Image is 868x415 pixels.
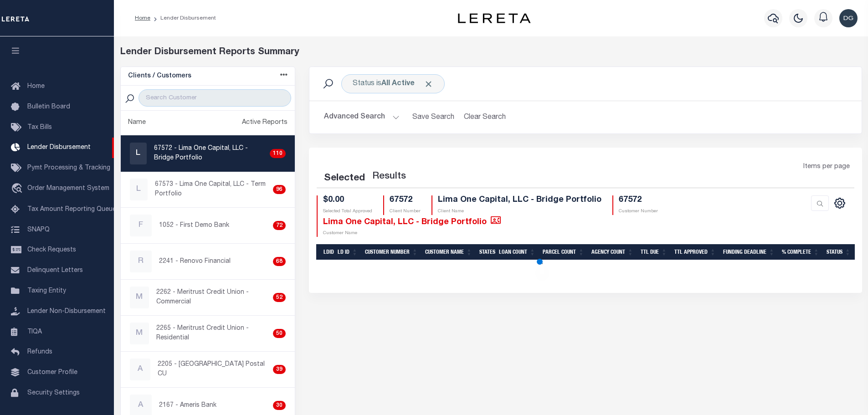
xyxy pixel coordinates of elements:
div: Lender Disbursement Reports Summary [120,46,862,59]
div: M [130,323,149,344]
span: Check Requests [27,247,76,253]
div: Selected [324,171,365,186]
p: 2241 - Renovo Financial [159,257,231,266]
div: F [130,215,152,236]
div: 52 [273,293,286,302]
th: Parcel Count [539,244,588,260]
input: Search Customer [139,89,291,107]
span: SNAPQ [27,226,50,233]
a: R2241 - Renovo Financial68 [121,244,295,279]
th: Funding Deadline [719,244,778,260]
div: 110 [270,149,286,158]
div: Active Reports [242,118,288,128]
a: A2205 - [GEOGRAPHIC_DATA] Postal CU39 [121,352,295,387]
p: 1052 - First Demo Bank [159,221,229,231]
button: Clear Search [460,108,509,126]
a: M2262 - Meritrust Credit Union - Commercial52 [121,280,295,315]
button: Advanced Search [324,108,400,126]
div: Click to Edit [341,74,445,93]
span: TIQA [27,328,42,335]
th: LDID [320,244,334,260]
span: Taxing Entity [27,288,66,294]
div: L [130,179,148,200]
span: Customer Profile [27,369,77,376]
button: Save Search [407,108,460,126]
th: Loan Count [495,244,539,260]
p: 2262 - Meritrust Credit Union - Commercial [156,288,269,307]
div: 39 [273,365,286,374]
p: Customer Number [619,208,658,215]
a: Home [135,15,150,21]
th: States [476,244,495,260]
label: Results [372,169,406,184]
li: Lender Disbursement [150,14,216,22]
span: Order Management System [27,185,109,192]
a: L67572 - Lima One Capital, LLC - Bridge Portfolio110 [121,136,295,171]
div: 96 [273,185,286,194]
span: Bulletin Board [27,104,70,110]
span: Delinquent Letters [27,267,83,274]
span: Tax Amount Reporting Queue [27,206,116,213]
a: M2265 - Meritrust Credit Union - Residential50 [121,316,295,351]
span: Click to Remove [424,79,433,89]
span: Lender Non-Disbursement [27,308,106,315]
p: Client Name [438,208,601,215]
p: 67573 - Lima One Capital, LLC - Term Portfolio [155,180,269,199]
div: 68 [273,257,286,266]
h5: Clients / Customers [128,72,191,80]
i: travel_explore [11,183,26,195]
h4: 67572 [619,195,658,205]
img: logo-dark.svg [458,13,531,23]
p: Client Number [390,208,421,215]
span: Items per page [803,162,850,172]
h4: Lima One Capital, LLC - Bridge Portfolio [438,195,601,205]
p: 2265 - Meritrust Credit Union - Residential [156,324,269,343]
p: 2167 - Ameris Bank [159,401,216,410]
span: Refunds [27,349,52,355]
span: Home [27,83,45,90]
span: Tax Bills [27,124,52,131]
div: 30 [273,401,286,410]
th: Ttl Approved [671,244,719,260]
div: 50 [273,329,286,338]
h4: 67572 [390,195,421,205]
span: Lender Disbursement [27,144,91,151]
th: % Complete [778,244,823,260]
img: svg+xml;base64,PHN2ZyB4bWxucz0iaHR0cDovL3d3dy53My5vcmcvMjAwMC9zdmciIHBvaW50ZXItZXZlbnRzPSJub25lIi... [839,9,858,27]
h4: $0.00 [323,195,372,205]
div: A [130,359,150,380]
div: Name [128,118,146,128]
p: Customer Name [323,230,501,237]
div: 72 [273,221,286,230]
div: L [130,143,147,164]
span: Security Settings [27,390,80,396]
th: LD ID [334,244,361,260]
th: Customer Number [361,244,421,260]
h4: Lima One Capital, LLC - Bridge Portfolio [323,215,501,227]
th: Agency Count [588,244,637,260]
div: M [130,287,149,308]
p: 2205 - [GEOGRAPHIC_DATA] Postal CU [158,360,269,379]
p: 67572 - Lima One Capital, LLC - Bridge Portfolio [154,144,266,163]
b: All Active [381,80,415,87]
th: Ttl Due [637,244,671,260]
span: Pymt Processing & Tracking [27,165,110,171]
th: Status [823,244,854,260]
a: L67573 - Lima One Capital, LLC - Term Portfolio96 [121,172,295,207]
div: R [130,251,152,272]
th: Customer Name [421,244,476,260]
p: Selected Total Approved [323,208,372,215]
a: F1052 - First Demo Bank72 [121,208,295,243]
